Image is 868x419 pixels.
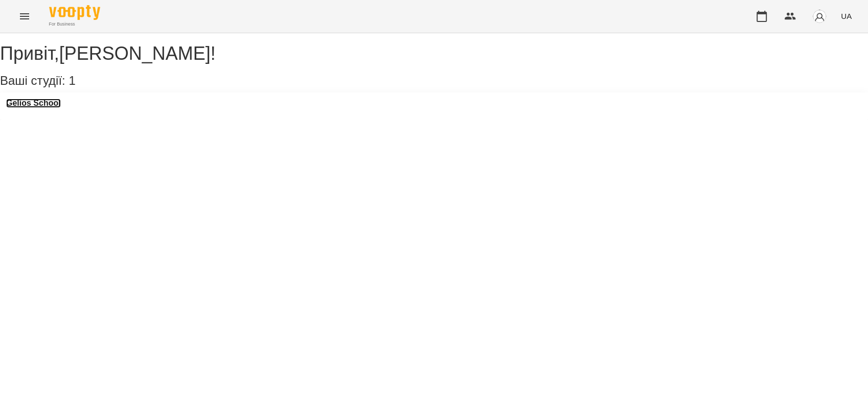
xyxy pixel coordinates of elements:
img: Voopty Logo [49,5,100,20]
button: Menu [12,4,37,29]
a: Gelios School [6,99,61,108]
span: 1 [68,74,75,87]
button: UA [837,7,856,26]
span: For Business [49,21,100,28]
img: avatar_s.png [812,9,827,24]
span: UA [841,11,852,21]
